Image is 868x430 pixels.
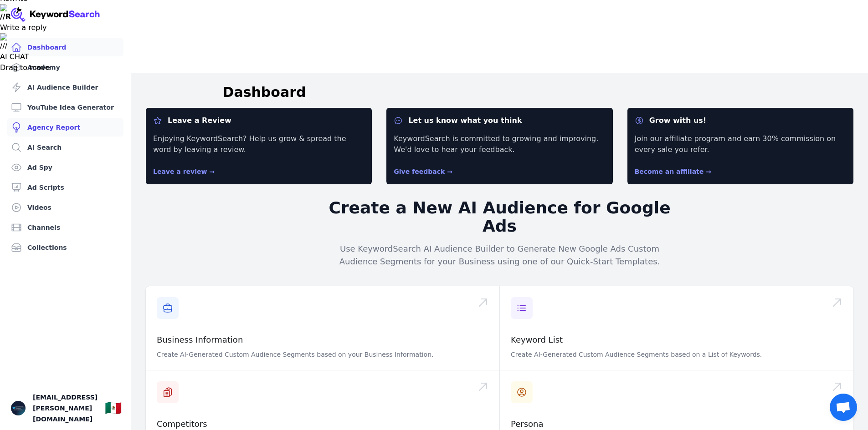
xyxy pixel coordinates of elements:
span: → [706,168,711,175]
a: Give feedback [394,168,452,175]
h2: Create a New AI Audience for Google Ads [325,199,675,235]
h1: Dashboard [223,84,306,101]
img: Ricardo Canelòn [11,401,26,415]
p: Join our affiliate program and earn 30% commission on every sale you refer. [635,133,846,155]
span: [EMAIL_ADDRESS][PERSON_NAME][DOMAIN_NAME] [33,392,98,425]
a: YouTube Idea Generator [7,98,123,116]
a: Chat abierto [830,394,857,421]
dt: Leave a Review [153,115,365,126]
a: Become an affiliate [635,168,711,175]
a: Leave a review [153,168,215,175]
a: Keyword List [511,335,563,344]
dt: Let us know what you think [394,115,605,126]
a: Business Information [157,335,243,344]
a: Videos [7,198,123,217]
dt: Grow with us! [635,115,846,126]
a: Collections [7,238,123,257]
p: Use KeywordSearch AI Audience Builder to Generate New Google Ads Custom Audience Segments for you... [325,243,675,268]
p: Enjoying KeywordSearch? Help us grow & spread the word by leaving a review. [153,133,365,155]
button: 🇲🇽 [105,399,122,417]
a: AI Audience Builder [7,78,123,96]
a: Ad Scripts [7,178,123,197]
span: → [209,168,215,175]
p: KeywordSearch is committed to growing and improving. We'd love to hear your feedback. [394,133,605,155]
a: Persona [511,419,544,429]
a: Agency Report [7,118,123,137]
a: Channels [7,218,123,237]
span: → [447,168,452,175]
a: AI Search [7,138,123,157]
a: Competitors [157,419,207,429]
button: Open user button [11,401,26,415]
div: 🇲🇽 [105,400,122,416]
a: Ad Spy [7,158,123,177]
